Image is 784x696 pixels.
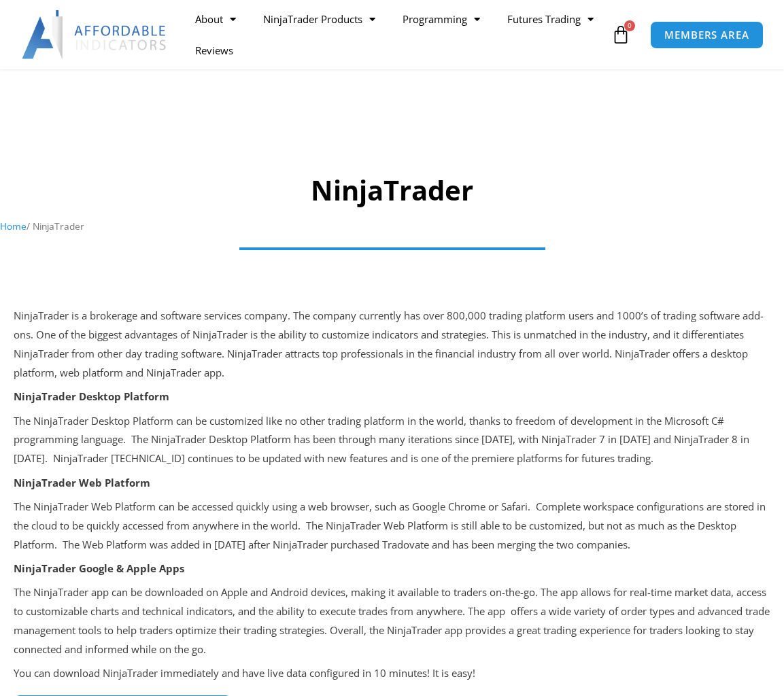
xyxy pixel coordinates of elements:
a: About [182,3,250,35]
p: The NinjaTrader Desktop Platform can be customized like no other trading platform in the world, t... [14,412,770,469]
strong: NinjaTrader Desktop Platform [14,389,169,403]
p: The NinjaTrader app can be downloaded on Apple and Android devices, making it available to trader... [14,583,770,659]
img: LogoAI | Affordable Indicators – NinjaTrader [22,10,168,59]
p: NinjaTrader is a brokerage and software services company. The company currently has over 800,000 ... [14,307,770,382]
a: NinjaTrader Products [250,3,389,35]
p: You can download NinjaTrader immediately and have live data configured in 10 minutes! It is easy! [14,664,770,683]
a: Programming [389,3,494,35]
a: MEMBERS AREA [650,21,764,49]
p: The NinjaTrader Web Platform can be accessed quickly using a web browser, such as Google Chrome o... [14,498,770,555]
span: MEMBERS AREA [664,30,749,40]
a: 0 [591,15,651,54]
strong: NinjaTrader Web Platform [14,476,150,489]
a: Reviews [182,35,247,66]
span: 0 [624,20,635,31]
a: Futures Trading [494,3,607,35]
nav: Menu [182,3,608,66]
strong: NinjaTrader Google & Apple Apps [14,561,184,575]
